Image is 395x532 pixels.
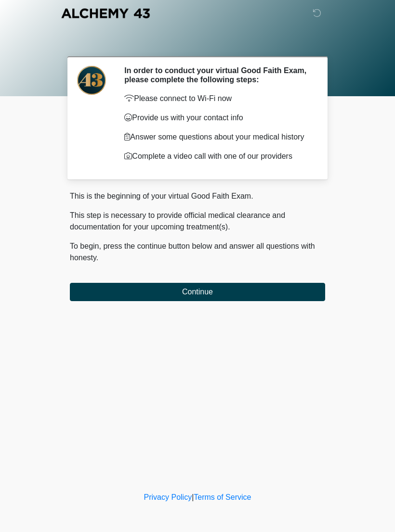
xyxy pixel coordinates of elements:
[70,190,325,202] p: This is the beginning of your virtual Good Faith Exam.
[124,112,311,124] p: Provide us with your contact info
[124,131,311,143] p: Answer some questions about your medical history
[60,7,151,19] img: Alchemy 43 Logo
[144,493,192,501] a: Privacy Policy
[70,283,325,301] button: Continue
[192,493,194,501] a: |
[70,241,325,264] p: To begin, press the continue button below and answer all questions with honesty.
[124,151,311,162] p: Complete a video call with one of our providers
[124,93,311,104] p: Please connect to Wi-Fi now
[70,210,325,233] p: This step is necessary to provide official medical clearance and documentation for your upcoming ...
[124,66,311,84] h2: In order to conduct your virtual Good Faith Exam, please complete the following steps:
[63,35,332,52] h1: ‎ ‎ ‎ ‎
[77,66,106,95] img: Agent Avatar
[194,493,251,501] a: Terms of Service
